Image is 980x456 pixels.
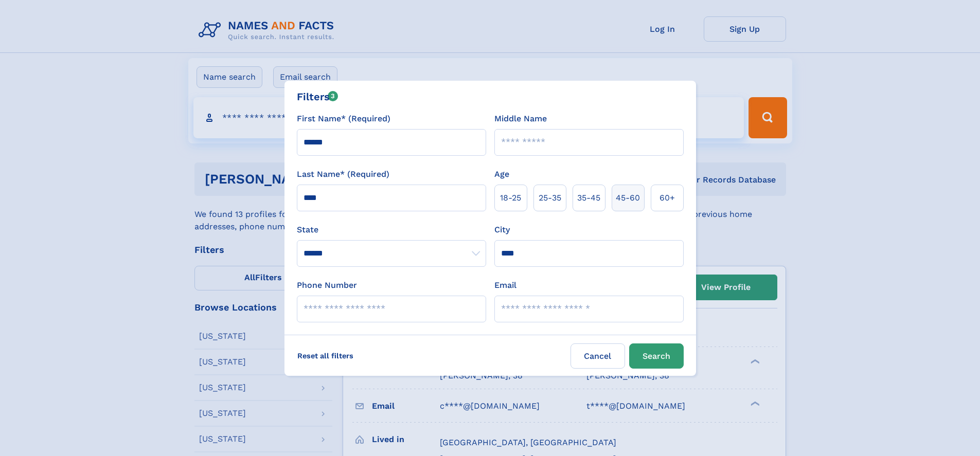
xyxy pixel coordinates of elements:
label: Phone Number [297,279,357,291]
span: 45‑60 [616,192,640,204]
div: Filters [297,89,338,104]
button: Search [629,343,684,369]
span: 18‑25 [500,192,521,204]
label: Cancel [571,343,625,369]
label: Middle Name [494,113,547,125]
label: Last Name* (Required) [297,168,389,180]
span: 35‑45 [577,192,600,204]
label: City [494,224,510,236]
label: Reset all filters [291,343,360,368]
label: First Name* (Required) [297,113,390,125]
label: Age [494,168,509,180]
label: State [297,224,486,236]
span: 25‑35 [539,192,561,204]
span: 60+ [660,192,675,204]
label: Email [494,279,516,291]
